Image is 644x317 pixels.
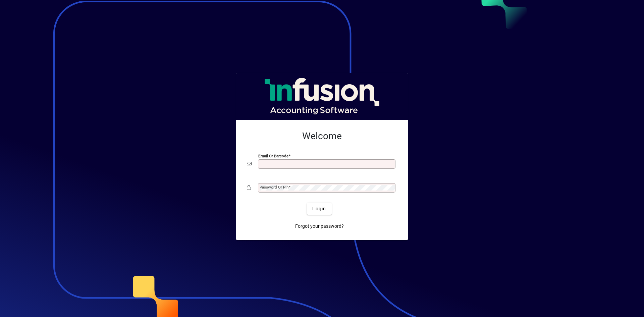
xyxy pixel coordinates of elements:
[312,205,326,212] span: Login
[292,220,346,232] a: Forgot your password?
[258,154,288,158] mat-label: Email or Barcode
[260,185,288,190] mat-label: Password or Pin
[307,203,331,215] button: Login
[295,223,344,230] span: Forgot your password?
[247,130,397,142] h2: Welcome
